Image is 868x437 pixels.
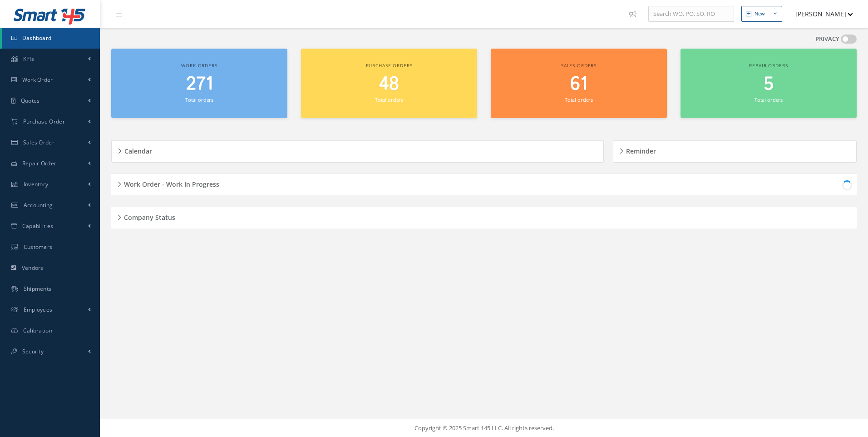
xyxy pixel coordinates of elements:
h5: Reminder [623,144,656,155]
span: Vendors [22,264,44,272]
span: Quotes [21,97,40,104]
span: Inventory [24,180,49,188]
div: Copyright © 2025 Smart 145 LLC. All rights reserved. [109,424,859,433]
h5: Calendar [122,144,152,155]
span: Shipments [24,285,52,293]
small: Total orders [755,96,783,103]
span: 5 [764,71,774,97]
span: Dashboard [22,34,52,42]
h5: Work Order - Work In Progress [121,178,219,189]
a: Work orders 271 Total orders [111,49,287,118]
span: Employees [24,306,53,313]
h5: Company Status [121,211,175,222]
span: 48 [379,71,399,97]
span: Purchase Order [23,118,65,125]
small: Total orders [185,96,213,103]
span: Sales orders [561,62,597,69]
span: Repair Order [22,159,57,167]
span: Security [22,348,44,355]
a: Repair orders 5 Total orders [681,49,857,118]
span: Capabilities [22,222,54,230]
span: Sales Order [23,139,54,146]
span: 61 [570,71,587,97]
span: 271 [186,71,213,97]
span: Purchase orders [366,62,413,69]
div: New [755,10,765,18]
small: Total orders [565,96,593,103]
a: Sales orders 61 Total orders [491,49,667,118]
span: Calibration [23,327,52,334]
button: New [741,6,782,22]
span: Work Order [22,76,53,84]
span: KPIs [23,55,34,63]
small: Total orders [375,96,403,103]
button: [PERSON_NAME] [787,5,853,23]
span: Repair orders [749,62,788,69]
a: Dashboard [2,28,100,49]
span: Customers [24,243,53,251]
span: Work orders [181,62,217,69]
input: Search WO, PO, SO, RO [648,6,734,22]
span: Accounting [24,201,53,209]
label: PRIVACY [815,35,839,44]
a: Purchase orders 48 Total orders [301,49,477,118]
